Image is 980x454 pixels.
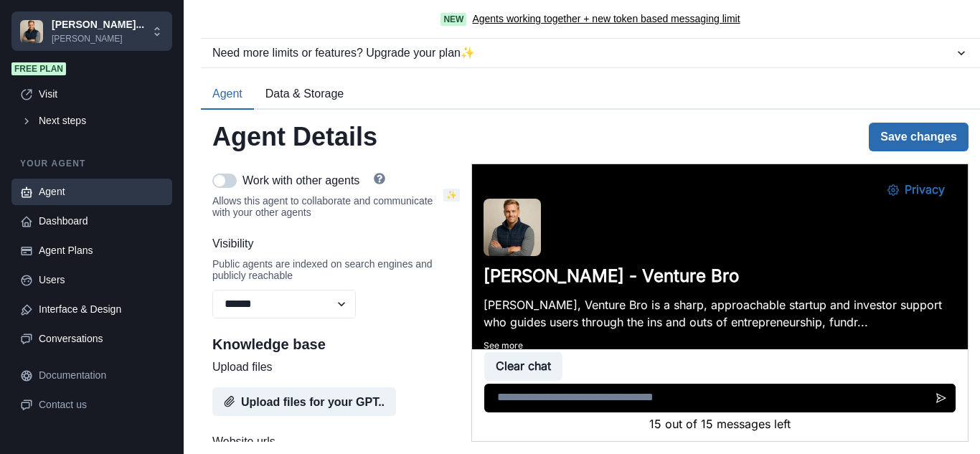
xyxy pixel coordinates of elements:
[212,336,460,353] h2: Knowledge base
[212,44,954,62] div: Need more limits or features? Upgrade your plan ✨
[212,121,377,152] h2: Agent Details
[39,113,164,128] div: Next steps
[11,157,172,170] p: Your agent
[472,164,968,441] iframe: Agent Chat
[39,214,164,229] div: Dashboard
[212,195,438,218] div: Allows this agent to collaborate and communicate with your other agents
[39,184,164,199] div: Agent
[11,11,172,51] button: Chakra UI[PERSON_NAME]...[PERSON_NAME]
[11,62,66,75] span: Free plan
[201,39,980,67] button: Need more limits or features? Upgrade your plan✨
[20,20,43,43] img: Chakra UI
[443,189,460,202] span: ✨
[39,331,164,346] div: Conversations
[212,433,451,450] label: Website urls
[254,80,355,110] button: Data & Storage
[39,397,164,412] div: Contact us
[869,123,969,151] button: Save changes
[52,17,144,32] p: [PERSON_NAME]...
[201,80,254,110] button: Agent
[39,302,164,317] div: Interface & Design
[39,87,164,102] div: Visit
[212,359,451,376] label: Upload files
[440,13,466,26] span: New
[212,258,460,281] div: Public agents are indexed on search engines and publicly reachable
[39,368,164,383] div: Documentation
[212,387,396,416] button: Upload files for your GPT..
[11,362,172,389] a: Documentation
[472,11,740,27] a: Agents working together + new token based messaging limit
[365,173,394,184] button: Help
[39,273,164,288] div: Users
[242,172,359,189] p: Work with other agents
[39,243,164,258] div: Agent Plans
[52,32,144,45] p: [PERSON_NAME]
[39,361,164,376] div: Custom Actions
[365,172,394,189] a: Help
[212,235,451,252] label: Visibility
